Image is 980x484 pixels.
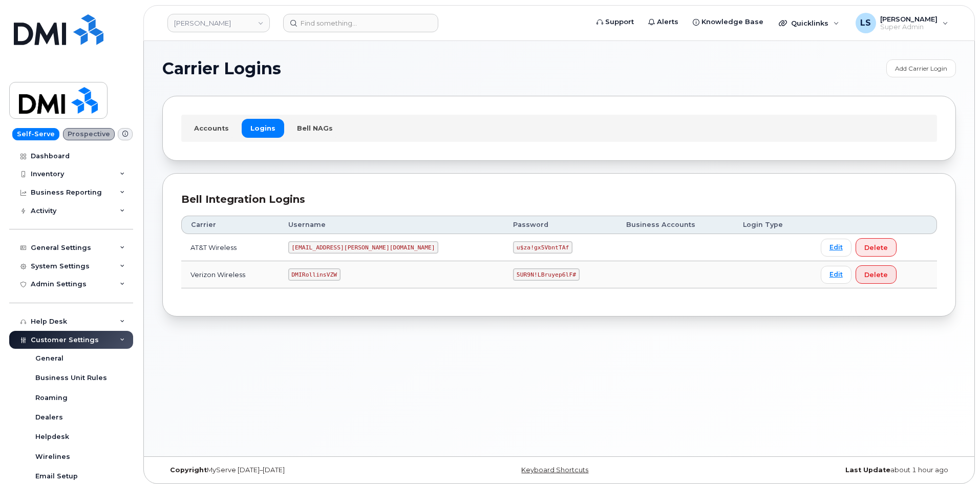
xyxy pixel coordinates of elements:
[617,216,734,234] th: Business Accounts
[845,466,890,474] strong: Last Update
[856,238,897,257] button: Delete
[181,234,279,261] td: AT&T Wireless
[856,265,897,284] button: Delete
[185,119,238,137] a: Accounts
[513,268,580,281] code: 5UR9N!LBruyep6lF#
[162,61,281,76] span: Carrier Logins
[821,266,851,284] a: Edit
[288,268,340,281] code: DMIRollinsVZW
[864,243,888,252] span: Delete
[181,261,279,288] td: Verizon Wireless
[170,466,207,474] strong: Copyright
[691,466,956,474] div: about 1 hour ago
[181,192,937,207] div: Bell Integration Logins
[886,59,956,77] a: Add Carrier Login
[181,216,279,234] th: Carrier
[288,241,439,254] code: [EMAIL_ADDRESS][PERSON_NAME][DOMAIN_NAME]
[521,466,588,474] a: Keyboard Shortcuts
[242,119,284,137] a: Logins
[821,239,851,257] a: Edit
[864,270,888,280] span: Delete
[279,216,504,234] th: Username
[162,466,427,474] div: MyServe [DATE]–[DATE]
[513,241,572,254] code: u$za!gx5VbntTAf
[734,216,812,234] th: Login Type
[504,216,617,234] th: Password
[288,119,342,137] a: Bell NAGs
